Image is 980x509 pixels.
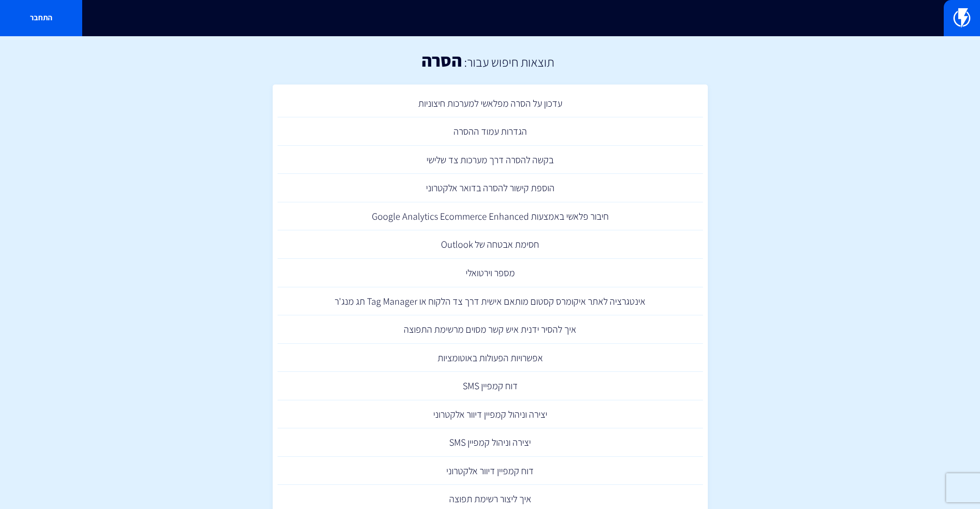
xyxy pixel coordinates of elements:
[278,230,703,259] a: חסימת אבטחה של Outlook
[278,89,703,118] a: עדכון על הסרה מפלאשי למערכות חיצוניות
[422,51,462,70] h1: הסרה
[278,202,703,231] a: חיבור פלאשי באמצעות Google Analytics Ecommerce Enhanced
[278,400,703,429] a: יצירה וניהול קמפיין דיוור אלקטרוני
[278,259,703,287] a: מספר וירטואלי
[278,457,703,485] a: דוח קמפיין דיוור אלקטרוני
[278,344,703,372] a: אפשרויות הפעולות באוטומציות
[278,174,703,202] a: הוספת קישור להסרה בדואר אלקטרוני
[278,287,703,316] a: אינטגרציה לאתר איקומרס קסטום מותאם אישית דרך צד הלקוח או Tag Manager תג מנג'ר
[278,117,703,146] a: הגדרות עמוד ההסרה
[278,146,703,174] a: בקשה להסרה דרך מערכות צד שלישי
[278,428,703,457] a: יצירה וניהול קמפיין SMS
[278,315,703,344] a: איך להסיר ידנית איש קשר מסוים מרשימת התפוצה
[278,372,703,400] a: דוח קמפיין SMS
[462,55,554,69] h2: תוצאות חיפוש עבור:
